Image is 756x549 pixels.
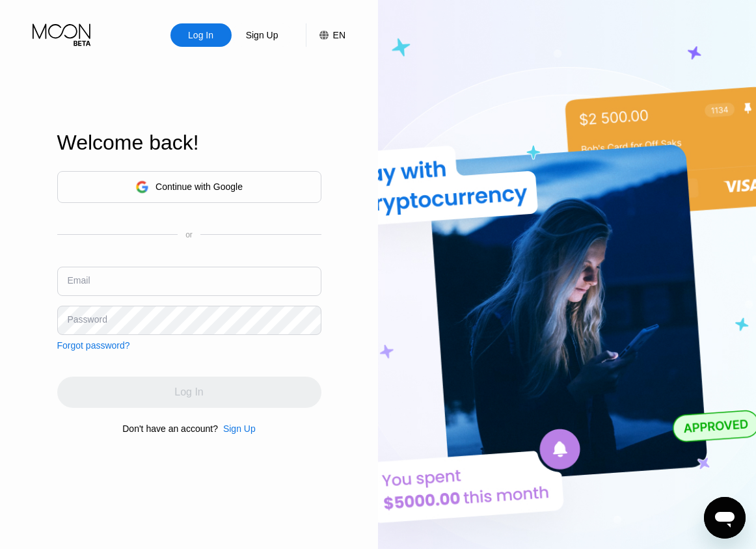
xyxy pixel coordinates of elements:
[57,131,321,155] div: Welcome back!
[57,171,321,203] div: Continue with Google
[68,275,90,286] div: Email
[245,29,280,42] div: Sign Up
[57,340,130,351] div: Forgot password?
[333,30,345,40] div: EN
[306,23,345,47] div: EN
[155,181,243,192] div: Continue with Google
[170,23,232,47] div: Log In
[232,23,293,47] div: Sign Up
[68,314,107,325] div: Password
[187,29,215,42] div: Log In
[122,423,218,434] div: Don't have an account?
[185,230,193,239] div: or
[704,497,746,539] iframe: 启动消息传送窗口的按钮
[223,423,256,434] div: Sign Up
[218,423,256,434] div: Sign Up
